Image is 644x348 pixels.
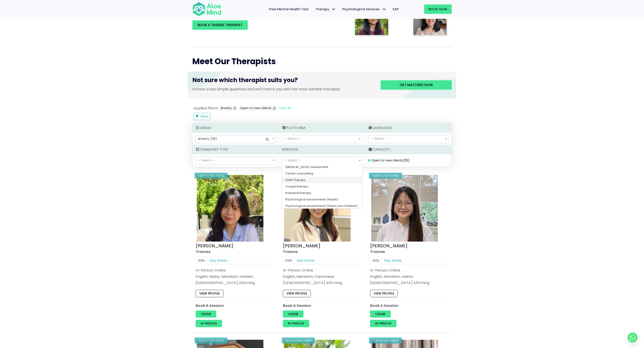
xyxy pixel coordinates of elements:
[278,105,291,111] button: Clear all
[282,170,362,177] li: Career counselling
[196,249,274,254] div: Trainee
[284,136,301,141] span: — Select —
[283,303,361,308] p: Book A Session
[371,158,410,163] label: Open to new clients
[193,145,279,154] div: Therapist Type
[382,256,404,264] a: Key areas
[370,242,408,249] a: [PERSON_NAME]
[365,123,451,132] div: Language
[283,267,361,273] div: In-Person, Online
[283,249,361,254] div: Trainee
[207,256,230,264] a: Key areas
[330,6,337,13] span: Therapy: submenu
[370,303,448,308] p: Book A Session
[192,2,221,17] img: Aloe mind Logo
[370,256,382,264] a: Info
[312,4,339,14] a: TherapyTherapy: submenu
[370,267,448,273] div: In-Person, Online
[370,249,448,254] div: Trainee
[283,290,311,297] a: View profile
[282,196,362,203] li: Psychological assessments (Adults)
[193,106,218,111] span: Applied filters:
[227,4,402,14] nav: Menu
[339,4,390,14] a: Psychological ServicesPsychological Services: submenu
[196,320,222,327] a: In-person
[369,173,402,179] div: Open to new clients
[283,242,320,249] a: [PERSON_NAME]
[282,177,362,183] li: Child Therapy
[282,337,315,344] div: Open to new clients
[196,267,274,273] div: In-Person, Online
[269,7,309,11] span: Free Mental Health Test
[342,7,386,11] span: Psychological Services
[371,136,388,141] span: — Select —
[390,4,402,14] a: EAP
[283,320,309,327] a: In-person
[192,76,374,86] h3: Not sure which therapist suits you?
[393,7,399,11] span: EAP
[370,280,448,285] div: [DEMOGRAPHIC_DATA] Affirming
[283,310,303,317] a: Online
[370,310,391,317] a: Online
[219,105,238,111] button: Anxiety
[279,145,365,154] div: Services
[198,158,215,163] span: — Select —
[424,4,452,14] a: Book Now
[283,280,361,285] div: [DEMOGRAPHIC_DATA] Affirming
[198,136,217,141] span: Anxiety (25)
[283,256,294,264] a: Info
[279,123,365,132] div: Platform
[196,280,274,285] div: [DEMOGRAPHIC_DATA] Affirming
[193,113,210,120] button: Filter Listings
[266,4,312,14] a: Free Mental Health Test
[282,190,362,196] li: Individual therapy
[369,337,402,344] div: Open to new clients
[198,23,242,27] span: BOOK A TRAINEE THERAPIST
[371,175,438,242] img: IMG_3049 – Joanne Lee
[192,56,276,67] span: Meet Our Therapists
[196,303,274,308] p: Book A Session
[316,7,336,11] span: Therapy
[283,274,361,279] p: English, Mandarin, Cantonese
[193,123,279,132] div: Areas
[284,158,301,163] span: — Select —
[197,175,263,242] img: Aloe Mind Profile Pic – Christie Yong Kar Xin
[192,87,374,92] p: Answer a few simple questions and we'll match you with the most suitable therapist!
[196,256,207,264] a: Info
[239,105,277,111] button: Open to new clients
[381,80,452,90] a: Get matched now
[403,158,410,163] span: (25)
[196,310,216,317] a: Online
[201,114,208,119] span: Filter
[196,290,223,297] a: View profile
[365,145,451,154] div: Capacity
[195,337,228,344] div: Open to new clients
[400,83,433,87] span: Get matched now
[370,274,448,279] p: English, Mandarin, Hakka
[196,135,276,143] span: Anxiety (25)
[284,175,351,242] img: IMG_1660 – Tracy Kwah
[282,203,362,209] li: Psychological assessments (Teens and Children)
[370,290,398,297] a: View profile
[195,173,228,179] div: Open to new clients
[282,183,362,190] li: Couple therapy
[192,20,248,30] a: BOOK A TRAINEE THERAPIST
[282,164,362,170] li: [MEDICAL_DATA] assessment
[294,256,317,264] a: Key areas
[628,333,638,342] a: Whatsapp
[196,242,233,249] a: [PERSON_NAME]
[370,320,396,327] a: In-person
[196,274,274,279] p: English, Malay, Mandarin, Hokkien
[429,7,447,11] span: Book Now
[381,6,387,13] span: Psychological Services: submenu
